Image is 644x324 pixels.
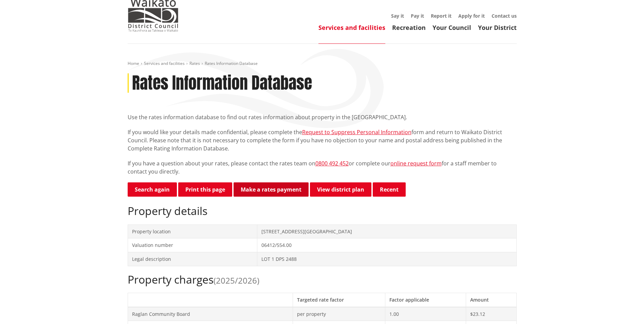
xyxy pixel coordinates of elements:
[128,307,293,321] td: Raglan Community Board
[234,182,309,197] a: Make a rates payment
[189,60,200,66] a: Rates
[257,224,516,238] td: [STREET_ADDRESS][GEOGRAPHIC_DATA]
[431,13,452,19] a: Report it
[257,252,516,266] td: LOT 1 DPS 2488
[128,61,517,67] nav: breadcrumb
[458,13,485,19] a: Apply for it
[178,182,232,197] button: Print this page
[433,23,471,32] a: Your Council
[128,159,517,176] p: If you have a question about your rates, please contact the rates team on or complete our for a s...
[466,307,516,321] td: $23.12
[411,13,424,19] a: Pay it
[128,224,257,238] td: Property location
[318,23,385,32] a: Services and facilities
[478,23,517,32] a: Your District
[128,182,177,197] a: Search again
[373,182,406,197] button: Recent
[492,13,517,19] a: Contact us
[466,293,516,307] th: Amount
[385,307,466,321] td: 1.00
[128,128,517,152] p: If you would like your details made confidential, please complete the form and return to Waikato ...
[128,252,257,266] td: Legal description
[128,113,517,121] p: Use the rates information database to find out rates information about property in the [GEOGRAPHI...
[293,307,385,321] td: per property
[132,73,312,93] h1: Rates Information Database
[390,160,442,167] a: online request form
[293,293,385,307] th: Targeted rate factor
[392,23,426,32] a: Recreation
[128,204,517,217] h2: Property details
[128,238,257,252] td: Valuation number
[257,238,516,252] td: 06412/554.00
[315,160,349,167] a: 0800 492 452
[205,60,258,66] span: Rates Information Database
[214,275,259,286] span: (2025/2026)
[310,182,371,197] a: View district plan
[144,60,185,66] a: Services and facilities
[128,273,517,286] h2: Property charges
[385,293,466,307] th: Factor applicable
[391,13,404,19] a: Say it
[128,60,139,66] a: Home
[302,128,411,136] a: Request to Suppress Personal Information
